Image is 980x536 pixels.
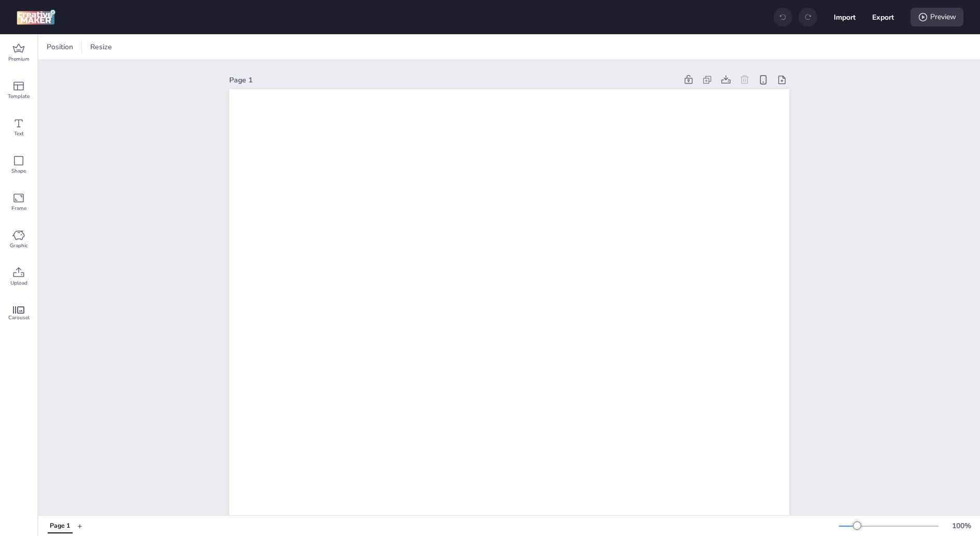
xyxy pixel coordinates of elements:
div: Preview [911,8,963,26]
span: Graphic [10,242,28,250]
div: Page 1 [229,75,677,86]
div: Tabs [43,517,77,535]
img: logo Creative Maker [17,9,55,25]
span: Premium [8,55,30,63]
span: Text [14,130,24,138]
button: Import [834,6,856,28]
span: Shape [11,167,26,175]
span: Template [8,92,30,101]
span: Upload [10,279,27,287]
button: Export [872,6,894,28]
span: Carousel [8,314,30,322]
button: + [77,517,82,535]
span: Frame [11,204,26,213]
div: 100 % [949,520,974,531]
span: Position [45,41,75,52]
div: Page 1 [50,521,70,531]
span: Resize [88,41,114,52]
